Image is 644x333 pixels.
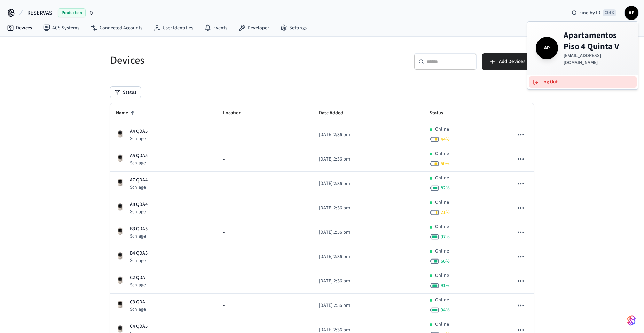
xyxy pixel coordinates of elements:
span: Add Devices [499,57,525,66]
img: Schlage Sense Smart Deadbolt with Camelot Trim, Front [116,276,124,284]
span: - [223,229,225,236]
h5: Devices [110,53,318,68]
span: 82 % [441,185,450,192]
span: - [223,253,225,261]
p: Online [435,150,449,157]
p: [EMAIL_ADDRESS][DOMAIN_NAME] [564,52,630,66]
button: Log Out [529,76,637,88]
button: Add Devices [482,53,534,70]
a: Connected Accounts [85,22,148,34]
span: Find by ID [579,9,600,16]
p: [DATE] 2:36 pm [319,156,418,163]
p: Online [435,126,449,133]
p: A4 QDA5 [130,128,148,135]
a: User Identities [148,22,199,34]
span: - [223,204,225,212]
p: Online [435,199,449,206]
span: RESERVAS [27,9,52,17]
span: - [223,180,225,187]
p: Schlage [130,160,148,166]
p: Online [435,296,449,304]
p: C2 QDA [130,274,146,281]
a: Developer [233,22,275,34]
p: [DATE] 2:36 pm [319,131,418,139]
a: Events [199,22,233,34]
span: 50 % [441,160,450,167]
span: Date Added [319,108,352,118]
p: A8 QDA4 [130,201,148,208]
img: Schlage Sense Smart Deadbolt with Camelot Trim, Front [116,130,124,138]
span: - [223,131,225,139]
p: C3 QDA [130,299,146,306]
p: Schlage [130,233,148,240]
p: Schlage [130,135,148,142]
span: - [223,156,225,163]
span: Name [116,108,137,118]
div: Find by IDCtrl K [566,7,622,19]
img: Schlage Sense Smart Deadbolt with Camelot Trim, Front [116,300,124,309]
p: A5 QDA5 [130,152,148,160]
a: Settings [275,22,312,34]
p: Online [435,223,449,231]
a: Devices [1,22,38,34]
p: Schlage [130,306,146,313]
span: AP [537,38,557,58]
p: Online [435,248,449,255]
img: Schlage Sense Smart Deadbolt with Camelot Trim, Front [116,251,124,260]
img: Schlage Sense Smart Deadbolt with Camelot Trim, Front [116,325,124,333]
p: [DATE] 2:36 pm [319,302,418,309]
p: B3 QDA5 [130,225,148,233]
span: - [223,302,225,309]
span: 94 % [441,307,450,313]
img: Schlage Sense Smart Deadbolt with Camelot Trim, Front [116,154,124,162]
span: Status [430,108,452,118]
img: Schlage Sense Smart Deadbolt with Camelot Trim, Front [116,203,124,211]
p: [DATE] 2:36 pm [319,278,418,285]
span: Production [58,8,86,17]
p: Online [435,321,449,328]
button: Status [110,87,141,98]
button: AP [625,6,638,20]
span: Ctrl K [603,9,616,16]
p: Schlage [130,257,148,264]
span: 21 % [441,209,450,216]
img: Schlage Sense Smart Deadbolt with Camelot Trim, Front [116,178,124,187]
p: C4 QDA5 [130,323,148,330]
p: [DATE] 2:36 pm [319,180,418,187]
p: [DATE] 2:36 pm [319,253,418,261]
p: Schlage [130,208,148,215]
p: A7 QDA4 [130,177,148,184]
span: 44 % [441,136,450,143]
p: Online [435,272,449,279]
span: Location [223,108,251,118]
p: [DATE] 2:36 pm [319,229,418,236]
span: 97 % [441,233,450,240]
p: Schlage [130,184,148,191]
img: Schlage Sense Smart Deadbolt with Camelot Trim, Front [116,227,124,235]
span: 66 % [441,258,450,265]
span: - [223,278,225,285]
a: ACS Systems [38,22,85,34]
p: Online [435,175,449,182]
p: Schlage [130,281,146,288]
span: 91 % [441,282,450,289]
p: B4 QDA5 [130,250,148,257]
p: [DATE] 2:36 pm [319,204,418,212]
span: AP [625,7,638,19]
img: SeamLogoGradient.69752ec5.svg [627,315,636,326]
h4: Apartamentos Piso 4 Quinta V [564,30,630,52]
